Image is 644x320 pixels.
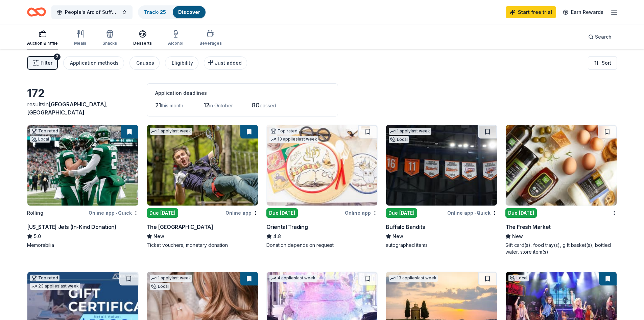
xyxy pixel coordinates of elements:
div: Donation depends on request [266,242,378,249]
div: Local [150,283,170,290]
span: this month [161,103,183,108]
img: Image for New York Jets (In-Kind Donation) [27,125,138,206]
div: Top rated [269,128,299,134]
div: autographed items [386,242,497,249]
button: Search [583,30,617,44]
span: 80 [252,102,260,109]
button: Track· 25Discover [138,5,206,19]
a: Image for The Fresh MarketDue [DATE]The Fresh MarketNewGift card(s), food tray(s), gift basket(s)... [505,125,617,255]
div: [US_STATE] Jets (In-Kind Donation) [27,223,116,231]
div: Top rated [30,275,59,281]
div: Local [508,275,529,281]
a: Start free trial [506,6,556,18]
span: Just added [215,60,242,66]
div: 172 [27,87,139,100]
button: Alcohol [168,27,183,49]
div: 1 apply last week [150,128,192,135]
div: The [GEOGRAPHIC_DATA] [147,223,213,231]
span: in October [209,103,233,108]
div: Rolling [27,209,43,217]
div: 4 applies last week [269,275,317,282]
div: Due [DATE] [266,208,298,218]
a: Image for Oriental TradingTop rated13 applieslast weekDue [DATE]Online appOriental Trading4.8Dona... [266,125,378,249]
div: 23 applies last week [30,283,80,290]
div: Gift card(s), food tray(s), gift basket(s), bottled water, store item(s) [505,242,617,255]
span: 12 [204,102,209,109]
a: Home [27,4,46,20]
span: • [474,210,476,216]
img: Image for Buffalo Bandits [386,125,497,206]
div: Auction & raffle [27,41,58,46]
div: Online app Quick [447,209,497,217]
span: Filter [41,59,52,67]
div: Due [DATE] [147,208,178,218]
span: New [153,232,164,240]
div: Oriental Trading [266,223,308,231]
div: Due [DATE] [505,208,537,218]
div: 1 apply last week [150,275,192,282]
span: 5.0 [34,232,41,240]
div: Due [DATE] [386,208,417,218]
a: Track· 25 [144,9,166,15]
div: 2 [54,54,61,60]
div: Eligibility [172,59,193,67]
div: Local [30,136,50,143]
button: Filter2 [27,56,58,70]
div: Snacks [102,41,117,46]
span: • [116,210,117,216]
button: Causes [129,56,160,70]
img: Image for The Adventure Park [147,125,258,206]
div: Top rated [30,128,59,134]
span: New [512,232,523,240]
button: Application methods [63,56,124,70]
button: Desserts [133,27,152,49]
div: Meals [74,41,86,46]
img: Image for The Fresh Market [506,125,617,206]
a: Image for The Adventure Park1 applylast weekDue [DATE]Online appThe [GEOGRAPHIC_DATA]NewTicket vo... [147,125,258,249]
button: Sort [588,56,617,70]
div: results [27,100,139,116]
div: Ticket vouchers, monetary donation [147,242,258,249]
div: Online app Quick [89,209,139,217]
span: in [27,101,108,116]
img: Image for Oriental Trading [267,125,378,206]
div: Online app [225,209,258,217]
span: New [392,232,403,240]
span: [GEOGRAPHIC_DATA], [GEOGRAPHIC_DATA] [27,101,108,116]
div: 13 applies last week [269,136,318,143]
button: Meals [74,27,86,49]
div: Beverages [199,41,222,46]
button: Just added [204,56,247,70]
div: Buffalo Bandits [386,223,425,231]
span: 21 [155,102,161,109]
div: The Fresh Market [505,223,551,231]
span: passed [260,103,276,108]
span: People's Arc of Suffolk's 2025 Annual Candlelight Ball [65,8,119,16]
button: People's Arc of Suffolk's 2025 Annual Candlelight Ball [51,5,133,19]
a: Image for New York Jets (In-Kind Donation)Top ratedLocalRollingOnline app•Quick[US_STATE] Jets (I... [27,125,139,249]
div: 1 apply last week [389,128,431,135]
div: Alcohol [168,41,183,46]
button: Eligibility [165,56,198,70]
span: Sort [602,59,611,67]
a: Image for Buffalo Bandits1 applylast weekLocalDue [DATE]Online app•QuickBuffalo BanditsNewautogra... [386,125,497,249]
span: 4.8 [273,232,281,240]
button: Beverages [199,27,222,49]
button: Snacks [102,27,117,49]
div: Application deadlines [155,89,330,97]
button: Auction & raffle [27,27,58,49]
div: Memorabilia [27,242,139,249]
div: 13 applies last week [389,275,438,282]
div: Application methods [70,59,119,67]
div: Causes [136,59,154,67]
a: Discover [178,9,200,15]
div: Online app [345,209,378,217]
div: Desserts [133,41,152,46]
div: Local [389,136,409,143]
span: Search [595,33,612,41]
a: Earn Rewards [559,6,607,18]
